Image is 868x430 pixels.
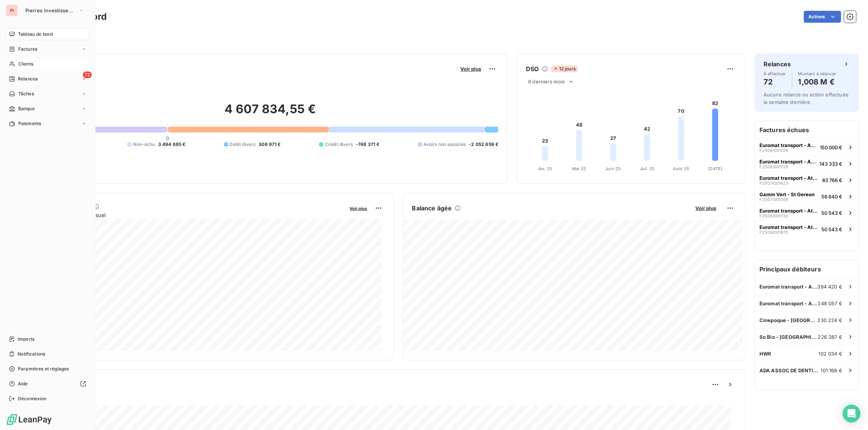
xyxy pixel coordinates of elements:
tspan: Avr. 25 [538,166,552,171]
span: Avoirs non associés [424,141,466,148]
span: 83 766 € [822,177,842,183]
span: Euromat transport - Athis Mons (Bai [759,284,818,290]
span: Banque [18,105,35,112]
span: Non-échu [133,141,155,148]
span: F2509/001975 [759,230,788,235]
span: Notifications [18,351,45,357]
span: HWK [759,351,771,357]
span: 102 034 € [819,351,842,357]
tspan: Août 25 [673,166,690,171]
tspan: Juil. 25 [640,166,655,171]
span: 3 494 685 € [158,141,186,148]
span: Euromat transport - Athis Mons (Bai [759,175,819,181]
h6: DSO [526,64,539,73]
span: Montant à relancer [798,71,836,76]
span: À effectuer [764,71,786,76]
button: Euromat transport - Athis Mons (BaiF2507/00142383 766 € [755,172,859,188]
span: Tâches [18,90,34,97]
span: 72 [83,71,92,78]
img: Logo LeanPay [6,414,52,426]
div: PI [6,4,18,16]
span: 226 387 € [818,334,842,340]
button: Euromat transport - Athis Mons (BaiF2508/00173050 543 € [755,204,859,221]
button: Voir plus [693,205,718,211]
span: Chiffre d'affaires mensuel [42,211,345,219]
span: Débit divers [230,141,256,148]
span: F2508/001730 [759,214,788,218]
span: Aucune relance ou action effectuée la semaine dernière. [764,92,849,105]
span: 0 [166,135,169,141]
h4: 72 [764,76,786,88]
span: -748 371 € [356,141,380,148]
button: Euromat transport - Athis Mons (BaiF2508/001728143 333 € [755,155,859,172]
span: Paiements [18,120,41,127]
span: Paramètres et réglages [18,366,69,372]
h6: Balance âgée [412,204,452,213]
span: So Bio - [GEOGRAPHIC_DATA] [759,334,818,340]
button: Voir plus [458,66,483,72]
h6: Factures échues [755,121,859,139]
span: Euromat transport - Athis Mons (Bai [759,300,818,306]
span: Aide [18,380,28,387]
span: Euromat transport - Athis Mons (Bai [759,208,818,214]
span: Gamm Vert - St Gereon [759,191,815,197]
span: Pierres Investissement [25,7,75,13]
span: Euromat transport - Athis Mons (Bai [759,224,818,230]
h6: Relances [764,60,791,69]
span: Crédit divers [325,141,353,148]
span: 150 000 € [820,144,842,150]
div: Open Intercom Messenger [843,405,861,423]
span: 230 224 € [818,317,842,323]
span: Imports [18,336,34,343]
span: Voir plus [350,206,367,211]
span: F2507/001423 [759,181,788,185]
span: F2507/001366 [759,197,788,202]
span: 306 971 € [258,141,281,148]
span: 101 168 € [821,367,842,373]
span: 6 derniers mois [528,79,565,85]
span: Clients [18,61,33,67]
span: Tableau de bord [18,31,53,38]
span: Cinepoque - [GEOGRAPHIC_DATA] (75006) [759,317,818,323]
span: F2508/001728 [759,165,788,169]
span: Euromat transport - Athis Mons (Bai [759,142,817,148]
button: Actions [804,11,841,23]
span: Euromat transport - Athis Mons (Bai [759,159,817,165]
button: Gamm Vert - St GereonF2507/00136658 640 € [755,188,859,204]
span: Factures [18,46,37,52]
span: ADA ASSOC DE DENTISTERIE AVANCEE [759,367,821,373]
span: 248 057 € [818,300,842,306]
tspan: [DATE] [708,166,723,171]
span: 50 543 € [821,226,842,232]
h6: Principaux débiteurs [755,260,859,278]
tspan: Mai 25 [573,166,586,171]
button: Euromat transport - Athis Mons (BaiF2508/001729150 000 € [755,139,859,155]
span: Déconnexion [18,395,47,402]
span: Relances [18,76,38,82]
a: Aide [6,378,89,390]
span: Voir plus [695,205,716,211]
h4: 1,008 M € [798,76,836,88]
span: 12 jours [551,66,578,72]
span: 143 333 € [820,161,842,167]
span: Voir plus [460,66,481,72]
span: -2 052 659 € [469,141,498,148]
button: Voir plus [348,205,370,211]
span: 58 640 € [821,194,842,200]
tspan: Juin 25 [606,166,621,171]
button: Euromat transport - Athis Mons (BaiF2509/00197550 543 € [755,221,859,237]
h2: 4 607 834,55 € [42,102,498,124]
span: 50 543 € [821,210,842,216]
span: F2508/001729 [759,148,788,153]
span: 394 420 € [818,284,842,290]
